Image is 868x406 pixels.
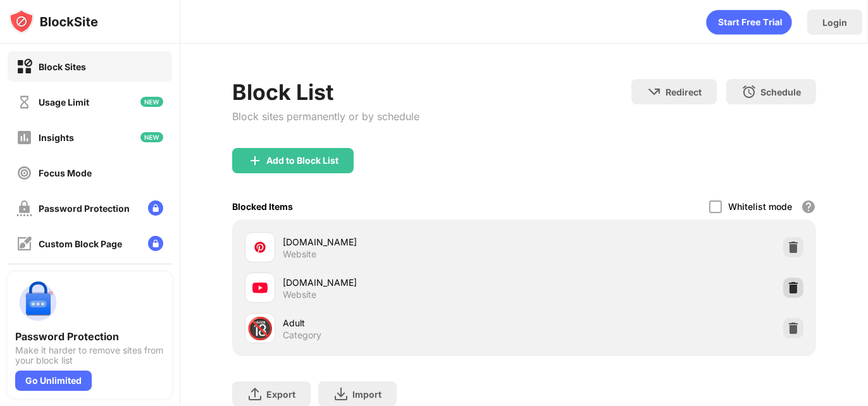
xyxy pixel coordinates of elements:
img: block-on.svg [16,59,32,75]
div: 🔞 [247,316,273,341]
div: Usage Limit [39,97,89,108]
div: Add to Block List [266,156,338,166]
div: Make it harder to remove sites from your block list [15,345,164,366]
img: time-usage-off.svg [16,94,32,110]
div: Redirect [666,87,702,97]
div: Adult [283,316,524,329]
div: Focus Mode [39,168,92,178]
div: Schedule [760,87,801,97]
img: favicons [252,280,268,295]
img: insights-off.svg [16,130,32,145]
div: Website [283,249,316,260]
div: Category [283,329,321,341]
div: Password Protection [39,203,130,214]
div: Block List [232,79,419,105]
div: Login [822,17,847,28]
div: Block Sites [39,61,86,72]
img: customize-block-page-off.svg [16,236,32,252]
div: animation [706,9,792,35]
div: Export [266,389,295,400]
img: favicons [252,240,268,255]
img: new-icon.svg [140,132,163,142]
img: new-icon.svg [140,97,163,107]
div: Whitelist mode [728,201,792,212]
img: logo-blocksite.svg [9,9,98,34]
img: focus-off.svg [16,165,32,181]
img: password-protection-off.svg [16,200,32,216]
div: Website [283,289,316,300]
div: Custom Block Page [39,238,122,249]
div: [DOMAIN_NAME] [283,235,524,249]
img: push-password-protection.svg [15,280,61,325]
div: Block sites permanently or by schedule [232,110,419,123]
img: lock-menu.svg [148,200,163,216]
div: Password Protection [15,330,164,343]
div: Import [352,389,381,400]
div: Blocked Items [232,201,293,212]
div: Go Unlimited [15,371,92,391]
img: lock-menu.svg [148,236,163,251]
div: [DOMAIN_NAME] [283,276,524,289]
div: Insights [39,132,74,143]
